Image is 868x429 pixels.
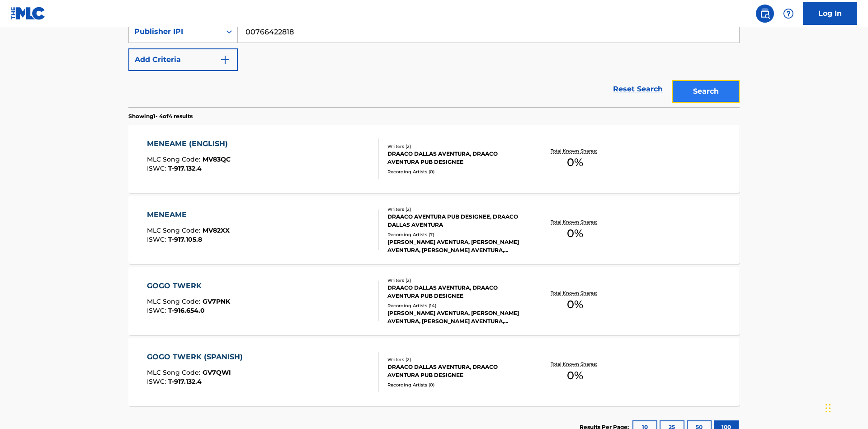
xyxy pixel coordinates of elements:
a: MENEAMEMLC Song Code:MV82XXISWC:T-917.105.8Writers (2)DRAACO AVENTURA PUB DESIGNEE, DRAACO DALLAS... [128,196,740,264]
div: DRAACO DALLAS AVENTURA, DRAACO AVENTURA PUB DESIGNEE [387,150,524,166]
button: Search [672,80,740,103]
span: MLC Song Code : [147,297,203,305]
span: ISWC : [147,377,168,386]
span: ISWC : [147,235,168,243]
a: Public Search [756,5,774,23]
div: DRAACO DALLAS AVENTURA, DRAACO AVENTURA PUB DESIGNEE [387,363,524,379]
img: MLC Logo [11,7,46,20]
img: help [783,8,794,19]
span: 0 % [567,154,583,171]
a: GOGO TWERKMLC Song Code:GV7PNKISWC:T-916.654.0Writers (2)DRAACO DALLAS AVENTURA, DRAACO AVENTURA ... [128,267,740,335]
p: Total Known Shares: [551,148,599,154]
div: Writers ( 2 ) [387,277,524,284]
div: Writers ( 2 ) [387,206,524,213]
span: ISWC : [147,164,168,172]
div: MENEAME (ENGLISH) [147,138,232,149]
span: MLC Song Code : [147,226,203,234]
div: Drag [826,395,831,422]
div: Writers ( 2 ) [387,143,524,150]
a: MENEAME (ENGLISH)MLC Song Code:MV83QCISWC:T-917.132.4Writers (2)DRAACO DALLAS AVENTURA, DRAACO AV... [128,125,740,193]
div: [PERSON_NAME] AVENTURA, [PERSON_NAME] AVENTURA, [PERSON_NAME] AVENTURA, [PERSON_NAME] AVENTURA, [... [387,238,524,254]
div: Help [779,5,797,23]
form: Search Form [128,20,740,107]
div: Publisher IPI [134,26,216,37]
span: MV82XX [203,226,230,234]
span: T-916.654.0 [168,306,205,315]
span: ISWC : [147,306,168,315]
img: search [759,8,770,19]
span: GV7PNK [203,297,230,305]
a: GOGO TWERK (SPANISH)MLC Song Code:GV7QWIISWC:T-917.132.4Writers (2)DRAACO DALLAS AVENTURA, DRAACO... [128,338,740,406]
span: 0 % [567,367,583,384]
span: MLC Song Code : [147,155,203,163]
p: Showing 1 - 4 of 4 results [128,112,193,120]
div: GOGO TWERK [147,281,230,291]
span: GV7QWI [203,368,231,377]
div: MENEAME [147,210,230,220]
div: Writers ( 2 ) [387,356,524,363]
div: Recording Artists ( 14 ) [387,302,524,309]
iframe: Chat Widget [823,386,868,429]
span: MV83QC [203,155,231,163]
span: 0 % [567,296,583,313]
span: 0 % [567,225,583,242]
p: Total Known Shares: [551,219,599,225]
a: Reset Search [609,79,667,99]
div: DRAACO AVENTURA PUB DESIGNEE, DRAACO DALLAS AVENTURA [387,213,524,229]
a: Log In [803,2,857,25]
div: DRAACO DALLAS AVENTURA, DRAACO AVENTURA PUB DESIGNEE [387,284,524,300]
div: Recording Artists ( 0 ) [387,381,524,388]
div: GOGO TWERK (SPANISH) [147,352,247,362]
div: Recording Artists ( 7 ) [387,231,524,238]
button: Add Criteria [128,48,238,71]
div: Recording Artists ( 0 ) [387,168,524,175]
span: MLC Song Code : [147,368,203,377]
span: T-917.105.8 [168,235,202,243]
span: T-917.132.4 [168,377,202,386]
div: [PERSON_NAME] AVENTURA, [PERSON_NAME] AVENTURA, [PERSON_NAME] AVENTURA, [PERSON_NAME] AVENTURA, [... [387,309,524,325]
img: 9d2ae6d4665cec9f34b9.svg [220,54,231,65]
span: T-917.132.4 [168,164,202,172]
p: Total Known Shares: [551,361,599,367]
p: Total Known Shares: [551,290,599,296]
